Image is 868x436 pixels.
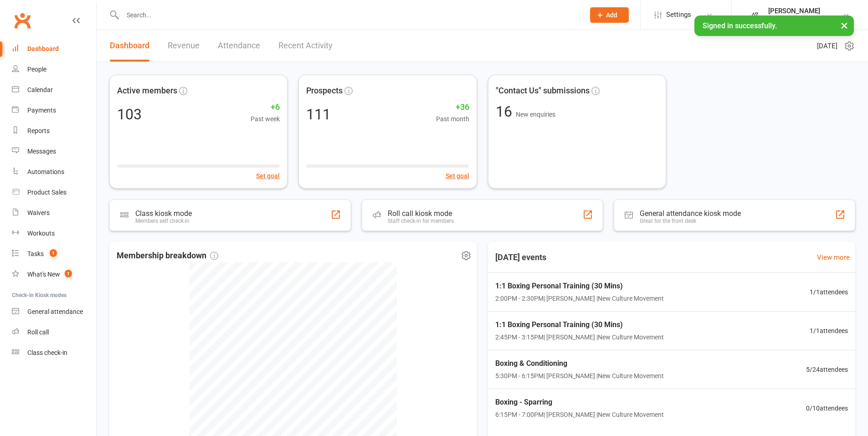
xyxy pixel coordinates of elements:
img: thumb_image1748164043.png [745,6,764,24]
a: View more [817,252,850,263]
div: Class kiosk mode [135,209,192,218]
div: Waivers [27,209,50,216]
a: Attendance [218,30,260,62]
a: Calendar [12,80,96,100]
div: Roll call kiosk mode [388,209,454,218]
span: 16 [496,103,516,120]
a: Payments [12,100,96,121]
div: Calendar [27,86,53,93]
button: × [836,15,853,35]
a: Revenue [168,30,200,62]
span: 2:45PM - 3:15PM | [PERSON_NAME] | New Culture Movement [495,332,664,342]
button: Set goal [256,171,280,181]
span: 6:15PM - 7:00PM | [PERSON_NAME] | New Culture Movement [495,410,664,420]
div: Messages [27,148,56,155]
span: 5:30PM - 6:15PM | [PERSON_NAME] | New Culture Movement [495,371,664,381]
div: Roll call [27,328,49,336]
span: [DATE] [817,41,837,51]
div: What's New [27,271,60,278]
div: General attendance kiosk mode [640,209,741,218]
a: Dashboard [12,39,96,59]
a: Reports [12,121,96,141]
span: +36 [436,101,469,114]
span: Membership breakdown [117,249,218,262]
span: Past month [436,114,469,124]
button: Set goal [446,171,469,181]
div: Product Sales [27,189,67,196]
span: +6 [251,101,280,114]
a: Automations [12,162,96,182]
div: Tasks [27,250,44,257]
div: 103 [117,107,142,122]
span: Past week [251,114,280,124]
div: New Culture Movement [768,15,834,23]
a: General attendance kiosk mode [12,302,96,322]
button: Add [590,7,629,23]
div: Staff check-in for members [388,218,454,224]
a: Recent Activity [278,30,333,62]
span: 1 / 1 attendees [810,287,848,297]
span: 5 / 24 attendees [806,364,848,374]
div: Reports [27,127,50,134]
span: "Contact Us" submissions [496,84,590,97]
div: 111 [306,107,331,122]
div: Dashboard [27,45,59,52]
input: Search... [120,9,578,21]
span: Prospects [306,84,343,97]
span: 1:1 Boxing Personal Training (30 Mins) [495,319,664,331]
a: Dashboard [110,30,149,62]
a: Tasks 1 [12,244,96,264]
a: What's New1 [12,264,96,285]
span: New enquiries [516,111,555,118]
span: 0 / 10 attendees [806,403,848,413]
a: Clubworx [11,9,34,32]
div: Payments [27,107,56,114]
div: Automations [27,168,64,175]
span: Active members [117,84,177,97]
div: People [27,66,46,73]
a: Class kiosk mode [12,343,96,363]
span: Signed in successfully. [703,21,777,30]
span: 2:00PM - 2:30PM | [PERSON_NAME] | New Culture Movement [495,293,664,303]
span: 1:1 Boxing Personal Training (30 Mins) [495,280,664,292]
div: Workouts [27,230,55,237]
span: 1 / 1 attendees [810,326,848,336]
a: People [12,59,96,80]
a: Waivers [12,203,96,223]
a: Product Sales [12,182,96,203]
div: [PERSON_NAME] [768,7,834,15]
span: Boxing - Sparring [495,396,664,408]
span: Settings [666,5,691,25]
span: 1 [50,249,57,257]
span: Boxing & Conditioning [495,358,664,369]
h3: [DATE] events [488,249,554,266]
div: Members self check-in [135,218,192,224]
div: Class check-in [27,349,67,356]
a: Messages [12,141,96,162]
span: 1 [65,270,72,277]
div: General attendance [27,308,83,315]
a: Roll call [12,322,96,343]
div: Great for the front desk [640,218,741,224]
span: Add [606,11,617,19]
a: Workouts [12,223,96,244]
